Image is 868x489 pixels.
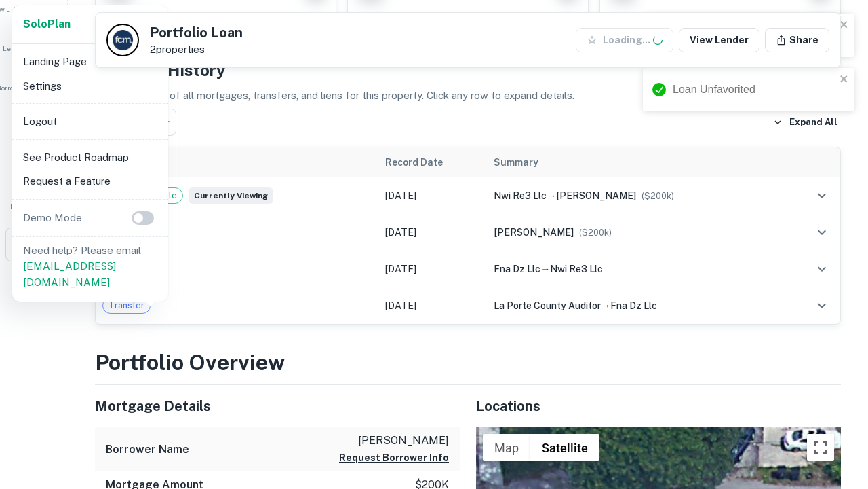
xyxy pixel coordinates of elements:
[23,16,71,33] a: SoloPlan
[840,73,849,86] button: close
[840,19,849,32] button: close
[150,26,243,39] h5: Portfolio Loan
[18,50,163,74] li: Landing Page
[23,260,116,288] a: [EMAIL_ADDRESS][DOMAIN_NAME]
[673,81,835,98] div: Loan Unfavorited
[765,28,829,52] button: Share
[18,109,163,134] li: Logout
[23,242,157,291] p: Need help? Please email
[18,74,163,98] li: Settings
[18,210,87,226] p: Demo Mode
[18,145,163,170] li: See Product Roadmap
[150,43,243,56] p: 2 properties
[18,169,163,194] li: Request a Feature
[23,18,71,31] strong: Solo Plan
[679,28,759,52] a: View Lender
[800,380,868,446] iframe: Chat Widget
